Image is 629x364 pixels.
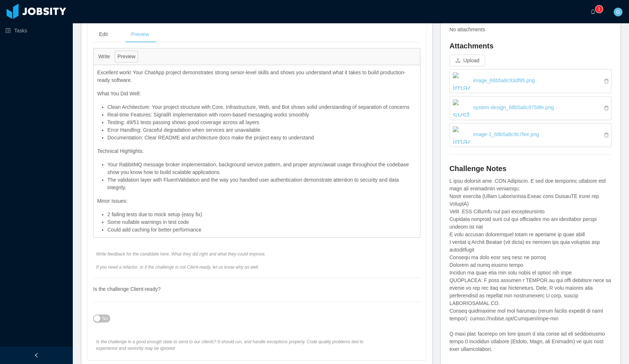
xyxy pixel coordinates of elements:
a: icon: profileTasks [5,23,67,38]
p: Minor Issues: [97,197,416,205]
i: icon: bell [590,9,596,14]
li: Clean Architecture: Your project structure with Core, Infrastructure, Web, and Bot shows solid un... [107,103,416,111]
span: No [102,315,108,322]
button: Preview [115,51,138,63]
a: Remove file [604,79,611,84]
i: icon: delete [604,79,611,84]
li: Could add caching for better performance [107,226,416,234]
span: icon: uploadUpload [450,58,485,63]
p: What You Did Well: [97,90,416,98]
span: Is the challenge Client-ready? [93,286,161,292]
i: icon: delete [604,132,611,138]
div: Preview [125,26,155,43]
li: Documentation: Clear README and architecture docs make the project easy to understand [107,134,416,142]
h4: Attachments [450,41,612,51]
li: Real-time Features: SignalR implementation with room-based messaging works smoothly [107,111,416,119]
p: Technical Highlights: [97,147,416,155]
button: Write [96,51,112,63]
li: Testing: 49/51 tests passing shows good coverage across all layers [107,119,416,126]
a: Remove file [604,106,611,111]
a: image_68b5a8c93df95.png [456,72,611,88]
a: Remove file [604,132,611,138]
a: image-1_68b5a8c9c7fee.png [456,126,611,142]
a: system-design_68b5a8c9759fe.png [456,99,611,115]
span: Write feedback for the candidate here. What they did right and what they could improve. If you ne... [96,251,376,270]
p: Excellent work! Your ChatApp project demonstrates strong senior-level skills and shows you unders... [97,69,416,84]
span: G [616,8,620,16]
span: Is the challenge in a good enough state to send to our clients? It should run, and handle excepti... [96,339,376,352]
li: Error Handling: Graceful degradation when services are unavailable [107,126,416,134]
div: No attachments [450,26,612,33]
li: 2 failing tests due to mock setup (easy fix) [107,211,416,218]
li: Some nullable warnings in test code [107,218,416,226]
button: icon: uploadUpload [450,55,485,66]
img: image_68b5a8c93df95.png [453,72,470,90]
img: system-design_68b5a8c9759fe.png [453,99,470,117]
li: The validation layer with FluentValidation and the way you handled user authentication demonstrat... [107,176,416,191]
h4: Challenge Notes [450,163,612,174]
sup: 1 [596,5,603,13]
div: Edit [93,26,114,43]
img: image-1_68b5a8c9c7fee.png [453,126,470,144]
i: icon: delete [604,106,611,111]
li: Your RabbitMQ message broker implementation, background service pattern, and proper async/await u... [107,161,416,176]
div: L ipsu dolorsit ame .CON Adipiscin. E sed doe temporinc utlabore etd magn ali enimadmin veniamqu:... [450,177,612,353]
p: 1 [598,5,601,13]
